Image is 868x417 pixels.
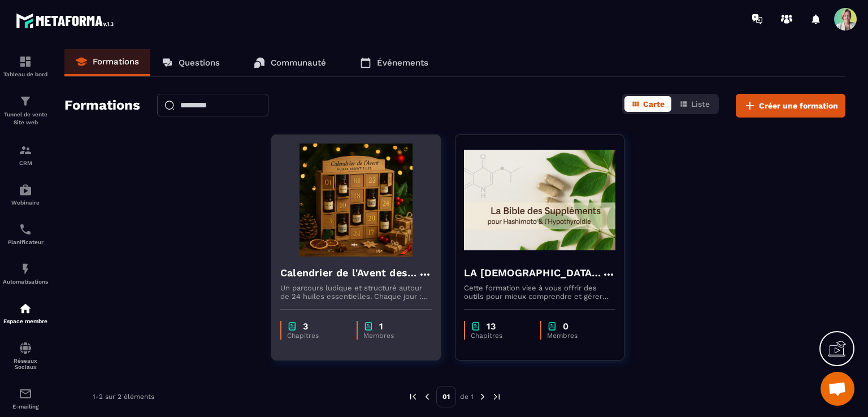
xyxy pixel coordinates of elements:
[3,239,48,245] p: Planificateur
[3,279,48,285] p: Automatisations
[19,223,32,236] img: scheduler
[471,321,481,332] img: chapter
[19,262,32,276] img: automations
[736,94,845,118] button: Créer une formation
[408,392,418,402] img: prev
[547,332,604,340] p: Membres
[492,392,502,402] img: next
[19,387,32,401] img: email
[19,55,32,68] img: formation
[287,332,345,340] p: Chapitres
[3,358,48,370] p: Réseaux Sociaux
[3,403,48,410] p: E-mailing
[3,254,48,293] a: automationsautomationsAutomatisations
[422,392,432,402] img: prev
[3,86,48,135] a: formationformationTunnel de vente Site web
[3,293,48,333] a: automationsautomationsEspace membre
[93,57,139,67] p: Formations
[271,134,455,375] a: formation-backgroundCalendrier de l'Avent des Huiles EssentiellesUn parcours ludique et structuré...
[464,144,615,257] img: formation-background
[821,372,854,406] div: Ouvrir le chat
[363,321,374,332] img: chapter
[19,341,32,355] img: social-network
[271,58,326,68] p: Communauté
[242,49,337,76] a: Communauté
[363,332,420,340] p: Membres
[64,94,140,118] h2: Formations
[3,71,48,77] p: Tableau de bord
[3,160,48,166] p: CRM
[672,96,717,112] button: Liste
[3,135,48,175] a: formationformationCRM
[280,265,418,281] h4: Calendrier de l'Avent des Huiles Essentielles
[455,134,639,375] a: formation-backgroundLA [DEMOGRAPHIC_DATA] DES SUPPLEMENST POUR [PERSON_NAME] & L'HYPOTHYROÏDIECet...
[3,111,48,127] p: Tunnel de vente Site web
[3,46,48,86] a: formationformationTableau de bord
[3,318,48,324] p: Espace membre
[179,58,220,68] p: Questions
[478,392,488,402] img: next
[150,49,231,76] a: Questions
[379,321,383,332] p: 1
[3,199,48,206] p: Webinaire
[436,386,456,407] p: 01
[471,332,529,340] p: Chapitres
[287,321,297,332] img: chapter
[460,392,474,401] p: de 1
[759,100,838,111] span: Créer une formation
[624,96,671,112] button: Carte
[563,321,568,332] p: 0
[643,99,665,108] span: Carte
[3,333,48,379] a: social-networksocial-networkRéseaux Sociaux
[691,99,710,108] span: Liste
[464,284,615,301] p: Cette formation vise à vous offrir des outils pour mieux comprendre et gérer votre maladie, mais ...
[349,49,440,76] a: Événements
[464,265,602,281] h4: LA [DEMOGRAPHIC_DATA] DES SUPPLEMENST POUR [PERSON_NAME] & L'HYPOTHYROÏDIE
[19,183,32,197] img: automations
[303,321,308,332] p: 3
[19,94,32,108] img: formation
[280,144,432,257] img: formation-background
[64,49,150,76] a: Formations
[547,321,557,332] img: chapter
[93,393,154,401] p: 1-2 sur 2 éléments
[487,321,496,332] p: 13
[280,284,432,301] p: Un parcours ludique et structuré autour de 24 huiles essentielles. Chaque jour : une fiche “ultra...
[19,144,32,157] img: formation
[3,175,48,214] a: automationsautomationsWebinaire
[3,214,48,254] a: schedulerschedulerPlanificateur
[19,302,32,315] img: automations
[16,10,118,31] img: logo
[377,58,428,68] p: Événements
